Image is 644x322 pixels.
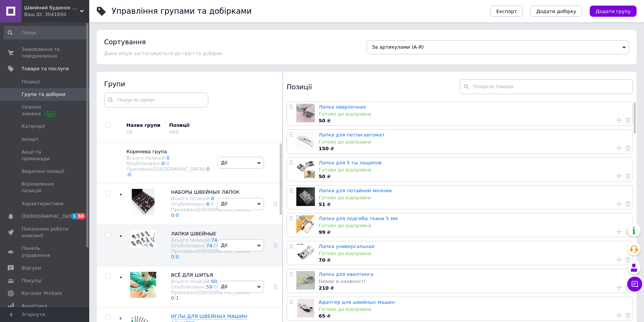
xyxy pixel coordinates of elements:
[22,78,40,85] span: Позиції
[104,79,275,88] div: Групи
[77,213,86,219] span: 59
[206,243,212,248] a: 74
[104,38,146,46] h4: Сортування
[22,136,39,143] span: Імпорт
[171,212,174,218] a: 0
[206,201,209,207] a: 8
[22,245,69,258] span: Панель управління
[627,277,642,292] button: Чат з покупцем
[22,200,64,207] span: Характеристики
[319,278,629,285] div: Немає в наявності
[319,244,374,249] a: Лапка универсальная
[530,6,582,17] button: Додати добірку
[625,256,631,263] a: Видалити товар
[319,222,629,229] div: Готово до відправки
[625,200,631,207] a: Видалити товар
[590,6,637,17] button: Додати групу
[212,284,217,290] span: /
[171,189,239,195] span: НАБОРЫ ШВЕЙНЫХ ЛАПОК
[104,51,222,56] span: Дана опція застосовується до груп та добірок
[161,161,164,166] a: 0
[126,129,133,135] div: 28
[176,212,179,218] a: 0
[319,229,629,236] div: ₴
[171,254,174,260] a: 0
[167,155,170,161] a: 0
[319,173,629,180] div: ₴
[625,117,631,123] a: Видалити товар
[22,181,69,194] span: Відновлення позицій
[112,7,252,16] h1: Управління групами та добірками
[171,272,213,278] span: ВСЁ ДЛЯ ШИТЬЯ
[4,26,87,39] input: Пошук
[221,242,227,248] span: Дії
[319,306,629,313] div: Готово до відправки
[214,284,217,290] div: 0
[211,237,218,243] a: 74
[22,123,45,130] span: Категорії
[171,278,251,284] div: Всього позицій:
[126,155,210,161] div: Всього позицій:
[171,284,251,290] div: Опубліковані:
[22,46,69,59] span: Замовлення та повідомлення
[319,313,629,319] div: ₴
[319,167,629,173] div: Готово до відправки
[319,188,392,193] a: Лапка для потайной молнии
[319,202,325,207] b: 51
[319,118,325,123] b: 50
[212,243,217,248] span: /
[496,9,517,14] span: Експорт
[460,79,633,94] input: Пошук по товарах
[174,295,179,301] span: /
[319,299,395,305] a: Адаптер для швейных машин
[319,111,629,117] div: Готово до відправки
[490,6,523,17] button: Експорт
[22,91,65,98] span: Групи та добірки
[171,243,251,248] div: Опубліковані:
[319,104,366,110] a: Лапка оверлочная
[171,248,251,260] div: Приховані/[GEOGRAPHIC_DATA]:
[24,11,89,18] div: Ваш ID: 3041650
[206,166,209,172] a: 0
[126,172,131,177] span: /
[221,201,227,206] span: Дії
[22,65,69,72] span: Товари та послуги
[625,228,631,235] a: Видалити товар
[214,243,217,248] div: 0
[596,9,631,14] span: Додати групу
[211,278,218,284] a: 60
[126,166,210,177] div: Приховані/[GEOGRAPHIC_DATA]:
[22,168,64,175] span: Видалені позиції
[174,254,179,260] span: /
[625,173,631,179] a: Видалити товар
[319,132,384,138] a: Лапка для петли-автомат
[171,196,251,201] div: Всього позицій:
[211,196,214,201] a: 8
[22,290,62,297] span: Каталог ProSale
[22,226,69,239] span: Показники роботи компанії
[536,9,576,14] span: Додати добірку
[319,201,629,208] div: ₴
[174,212,179,218] span: /
[211,201,214,207] div: 0
[319,139,629,145] div: Готово до відправки
[131,231,156,248] img: ЛАПКИ ШВЕЙНЫЕ
[221,284,227,289] span: Дії
[126,122,164,129] div: Назва групи
[128,172,131,177] a: 0
[22,149,69,162] span: Акції та промокоди
[319,160,382,165] a: Лапка для 5 ты защипов
[171,201,251,207] div: Опубліковані:
[319,285,329,291] b: 210
[22,265,41,271] span: Відгуки
[372,44,424,50] span: За артикулами (А-Я)
[130,189,156,215] img: НАБОРЫ ШВЕЙНЫХ ЛАПОК
[171,207,251,218] div: Приховані/[GEOGRAPHIC_DATA]:
[209,201,214,207] span: /
[319,145,629,152] div: ₴
[171,237,251,243] div: Всього позицій:
[24,4,80,11] span: Швейний будинок надихаємо на творчість, створюємо з любов'ю!
[319,216,398,221] a: Лапка для подгиба ткани 5 мм
[176,254,179,260] a: 0
[166,161,169,166] div: 0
